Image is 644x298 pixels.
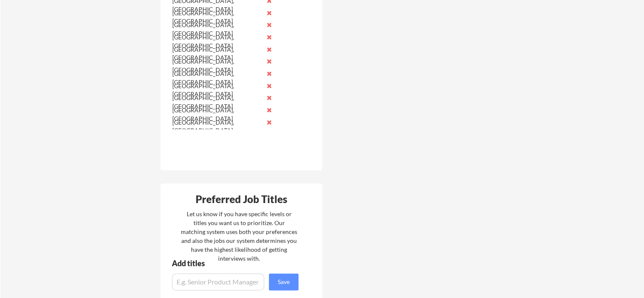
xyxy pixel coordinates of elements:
[172,82,262,98] div: [GEOGRAPHIC_DATA], [GEOGRAPHIC_DATA]
[172,33,262,50] div: [GEOGRAPHIC_DATA], [GEOGRAPHIC_DATA]
[163,194,320,204] div: Preferred Job Titles
[172,70,262,86] div: [GEOGRAPHIC_DATA], [GEOGRAPHIC_DATA]
[172,273,264,290] input: E.g. Senior Product Manager
[172,118,262,135] div: [GEOGRAPHIC_DATA], [GEOGRAPHIC_DATA]
[172,94,262,110] div: [GEOGRAPHIC_DATA], [GEOGRAPHIC_DATA]
[172,106,262,123] div: [GEOGRAPHIC_DATA], [GEOGRAPHIC_DATA]
[172,45,262,62] div: [GEOGRAPHIC_DATA], [GEOGRAPHIC_DATA]
[181,209,297,263] div: Let us know if you have specific levels or titles you want us to prioritize. Our matching system ...
[172,259,291,267] div: Add titles
[172,9,262,25] div: [GEOGRAPHIC_DATA], [GEOGRAPHIC_DATA]
[172,21,262,37] div: [GEOGRAPHIC_DATA], [GEOGRAPHIC_DATA]
[172,57,262,74] div: [GEOGRAPHIC_DATA], [GEOGRAPHIC_DATA]
[269,273,299,290] button: Save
